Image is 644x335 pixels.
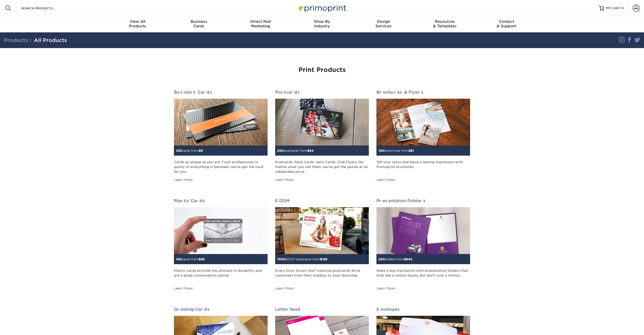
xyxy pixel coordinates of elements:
[174,307,268,312] h2: Greeting Cards
[476,16,537,32] a: Contact& Support
[606,6,620,10] span: MY CART
[414,19,476,28] div: & Templates
[275,99,369,145] img: Postcards
[376,286,396,291] div: Learn More
[411,149,414,153] span: 61
[201,149,203,153] span: 9
[174,178,194,182] div: Learn More
[404,257,406,261] span: $
[34,37,67,43] a: All Products
[621,6,624,10] span: 0
[21,5,70,11] input: SEARCH PRODUCTS.....
[376,207,470,254] img: Presentation Folders
[230,19,291,28] div: Marketing
[378,149,384,153] span: 100
[309,149,314,153] span: 54
[176,257,205,261] small: cards from
[376,90,470,95] h2: Brochures & Flyers
[320,257,322,261] span: $
[199,149,201,153] span: $
[376,99,470,145] img: Brochures & Flyers
[199,257,201,261] span: $
[277,149,314,153] small: postcards from
[414,19,476,24] span: Resources
[168,19,230,28] div: Cards
[353,16,414,32] a: DesignServices
[174,99,268,145] img: Business Cards
[174,198,268,291] a: Plastic Cards 100cards from$95 Plastic cards provide the ultimate in durability and are a great c...
[174,66,470,74] h1: Print Products
[275,90,369,182] a: Postcards 250postcards from$54 Postcards. Rack Cards. Hero Cards. Club Flyers. No matter what you...
[176,149,182,153] span: 100
[376,160,470,174] div: Tell your story and leave a lasting impression with Primoprint brochures.
[275,268,369,283] div: Every Door Direct Mail® oversize postcards drive customers from their mailbox to your doorstep.
[291,19,353,24] span: Shop By
[174,207,268,254] img: Plastic Cards
[376,198,470,291] a: Presentation Folders 250folders from$945 Make a big impression with presentation folders that loo...
[275,160,369,174] div: Postcards. Rack Cards. Hero Cards. Club Flyers. No matter what you call them, we've got the goods...
[230,19,291,24] span: Direct Mail
[277,149,284,153] span: 250
[230,16,291,32] a: Direct MailMarketing
[291,19,353,28] div: Industry
[174,268,268,283] div: Plastic cards provide the ultimate in durability and are a great conversation starter.
[275,178,295,182] div: Learn More
[174,160,268,174] div: Cards as unique as you are. From professional to quirky to everything in between, we've got the c...
[107,19,168,28] div: Products
[174,90,268,95] h2: Business Cards
[353,19,414,24] span: Design
[174,286,194,291] div: Learn More
[476,19,537,28] div: & Support
[176,257,182,261] span: 100
[476,19,537,24] span: Contact
[376,90,470,182] a: Brochures & Flyers 100brochures from$61 Tell your story and leave a lasting impression with Primo...
[307,149,309,153] span: $
[174,198,268,203] h2: Plastic Cards
[376,307,470,312] h2: Envelopes
[376,178,396,182] div: Learn More
[201,257,205,261] span: 95
[378,257,385,261] span: 250
[297,3,347,13] img: Primoprint
[414,16,476,32] a: Resources& Templates
[376,198,470,203] h2: Presentation Folders
[275,307,369,312] h2: Letterhead
[107,19,168,24] span: View All
[378,257,412,261] small: folders from
[322,257,327,261] span: 169
[275,207,369,254] img: EDDM
[406,257,412,261] span: 945
[277,257,327,261] small: EDDM postcards from
[168,16,230,32] a: BusinessCards
[168,19,230,24] span: Business
[353,19,414,28] div: Services
[176,149,203,153] small: cards from
[275,90,369,95] h2: Postcards
[275,198,369,203] h2: EDDM
[376,268,470,283] div: Make a big impression with presentation folders that look like a million bucks, but don't cost a ...
[275,198,369,291] a: EDDM 1000EDDM postcards from$169 Every Door Direct Mail® oversize postcards drive customers from ...
[378,149,414,153] small: brochures from
[291,16,353,32] a: Shop ByIndustry
[107,16,168,32] a: View AllProducts
[409,149,411,153] span: $
[275,286,295,291] div: Learn More
[4,37,34,43] span: Products
[174,90,268,182] a: Business Cards 100cards from$9 Cards as unique as you are. From professional to quirky to everyth...
[277,257,285,261] span: 1000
